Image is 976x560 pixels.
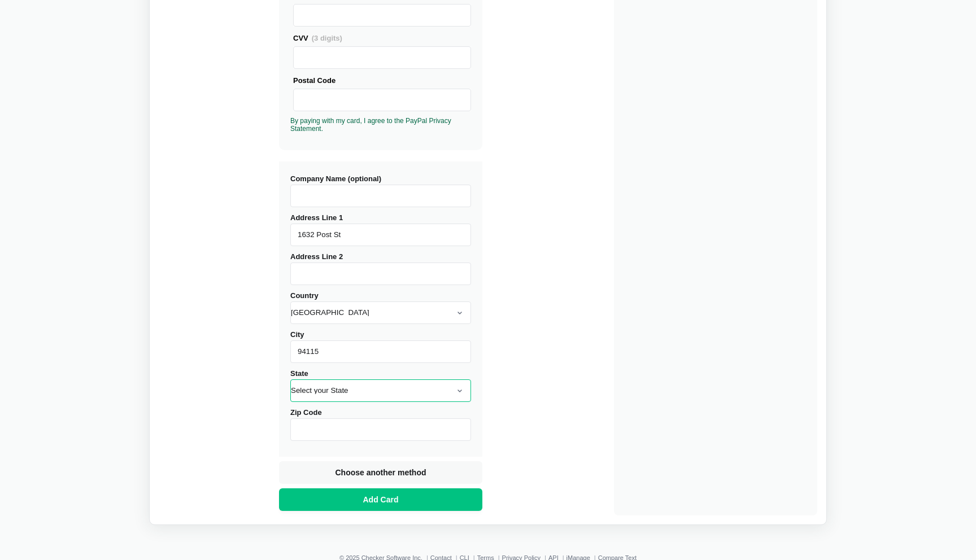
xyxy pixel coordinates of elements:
label: State [290,369,471,402]
input: Company Name (optional) [290,185,471,207]
span: (3 digits) [312,34,342,42]
iframe: Secure Credit Card Frame - Postal Code [298,89,466,111]
span: Choose another method [333,467,428,478]
input: Address Line 1 [290,224,471,246]
input: City [290,340,471,363]
span: Add Card [361,494,401,505]
input: Zip Code [290,418,471,441]
label: Company Name (optional) [290,174,471,207]
div: Postal Code [293,75,471,86]
a: By paying with my card, I agree to the PayPal Privacy Statement. [290,117,451,133]
div: CVV [293,32,471,44]
input: Address Line 2 [290,262,471,285]
button: Choose another method [279,461,482,484]
select: State [290,379,471,402]
label: Address Line 1 [290,213,471,246]
label: City [290,330,471,363]
label: Address Line 2 [290,252,471,285]
iframe: Secure Credit Card Frame - CVV [298,47,466,68]
label: Zip Code [290,408,471,441]
select: Country [290,301,471,324]
button: Add Card [279,488,482,511]
iframe: Secure Credit Card Frame - Expiration Date [298,5,466,26]
label: Country [290,291,471,324]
